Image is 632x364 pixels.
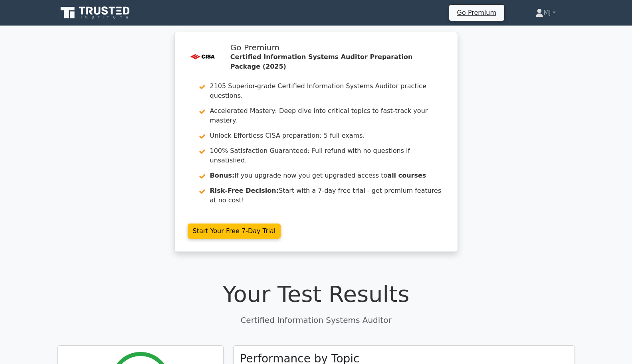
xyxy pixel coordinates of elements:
h1: Your Test Results [57,281,575,307]
a: Mj [516,5,575,21]
p: Certified Information Systems Auditor [57,314,575,326]
a: Go Premium [452,7,501,18]
a: Start Your Free 7-Day Trial [188,224,281,239]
